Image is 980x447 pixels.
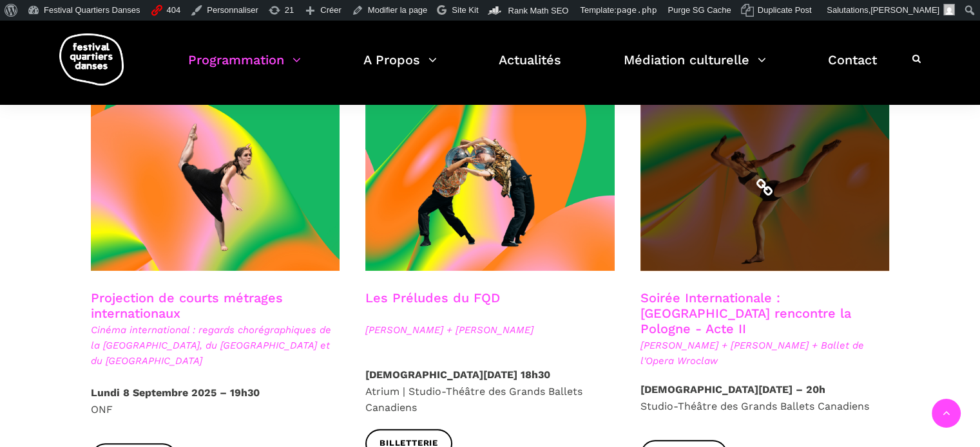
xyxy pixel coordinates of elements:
p: ONF [91,385,340,417]
a: Contact [828,49,877,87]
strong: [DEMOGRAPHIC_DATA][DATE] 18h30 [365,369,550,381]
span: Cinéma international : regards chorégraphiques de la [GEOGRAPHIC_DATA], du [GEOGRAPHIC_DATA] et d... [91,322,340,369]
a: Programmation [188,49,301,87]
a: Les Préludes du FQD [365,290,500,306]
h3: Projection de courts métrages internationaux [91,290,340,322]
span: [PERSON_NAME] + [PERSON_NAME] + Ballet de l'Opera Wroclaw [640,338,890,369]
a: Actualités [499,49,561,87]
span: page.php [617,5,657,15]
span: [PERSON_NAME] + [PERSON_NAME] [365,322,615,338]
a: Soirée Internationale : [GEOGRAPHIC_DATA] rencontre la Pologne - Acte II [640,290,851,336]
strong: Lundi 8 Septembre 2025 – 19h30 [91,387,260,399]
a: A Propos [363,49,437,87]
p: Atrium | Studio-Théâtre des Grands Ballets Canadiens [365,367,615,416]
a: Médiation culturelle [624,49,766,87]
span: Rank Math SEO [508,6,568,15]
span: [PERSON_NAME] [870,5,939,15]
img: logo-fqd-med [59,33,124,86]
span: Site Kit [452,5,478,15]
p: Studio-Théâtre des Grands Ballets Canadiens [640,381,890,414]
strong: [DEMOGRAPHIC_DATA][DATE] – 20h [640,383,825,396]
